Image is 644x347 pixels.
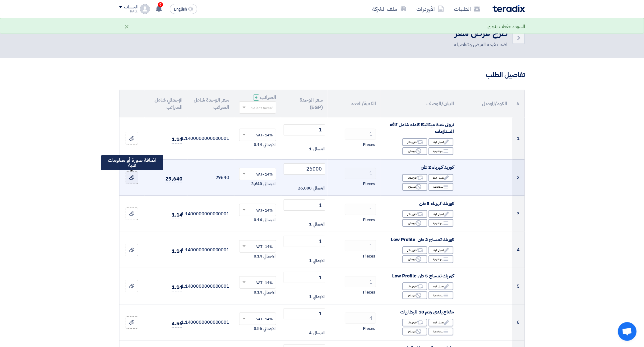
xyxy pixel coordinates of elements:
[429,328,453,336] div: بنود فرعية
[402,183,427,191] div: غير متاح
[254,326,262,332] span: 0.56
[239,313,276,325] ng-select: VAT
[234,90,281,117] th: الضرائب
[512,90,525,117] th: #
[512,304,525,340] td: 6
[165,175,182,183] span: 29,640
[255,94,258,101] span: +
[284,163,326,175] input: أدخل سعر الوحدة
[254,253,262,259] span: 0.14
[411,2,449,16] a: الأوردرات
[390,121,454,135] span: ترولى عدة ميكانيكا كامله شامل كافة المستلزمات
[402,174,427,182] div: اقترح بدائل
[402,255,427,263] div: غير متاح
[402,319,427,326] div: اقترح بدائل
[172,284,183,291] span: 1.14
[172,136,183,144] span: 1.14
[345,204,376,215] input: RFQ_STEP1.ITEMS.2.AMOUNT_TITLE
[402,328,427,336] div: غير متاح
[170,4,197,14] button: English
[363,217,375,223] span: Pieces
[187,304,234,340] td: 1.1400000000000001
[488,23,525,30] div: المسوده حفظت بنجاح
[144,90,187,117] th: الإجمالي شامل الضرائب
[381,90,459,117] th: البيان/الوصف
[402,210,427,218] div: اقترح بدائل
[124,23,129,30] div: ×
[254,217,262,223] span: 0.14
[239,168,276,180] ng-select: VAT
[429,147,453,155] div: بنود فرعية
[421,164,454,171] span: كوريد كهرباء 2 طن
[187,196,234,232] td: 1.1400000000000001
[239,204,276,216] ng-select: VAT
[392,272,454,279] span: كوريك تمساح 5 طن Low Profile
[313,330,325,336] span: الاجمالي
[140,4,150,14] img: profile_test.png
[363,142,375,148] span: Pieces
[429,210,453,218] div: تعديل البند
[263,217,275,223] span: الاجمالي
[402,147,427,155] div: غير متاح
[449,2,485,16] a: الطلبات
[239,240,276,253] ng-select: VAT
[402,291,427,299] div: غير متاح
[363,289,375,295] span: Pieces
[309,294,312,300] span: 1
[363,181,375,187] span: Pieces
[187,117,234,160] td: 1.1400000000000001
[254,289,262,295] span: 0.14
[172,320,183,328] span: 4.56
[101,155,163,170] div: اضافة صورة أو معلومات فنية
[119,10,137,13] div: RADI
[402,282,427,290] div: اقترح بدائل
[187,232,234,268] td: 1.1400000000000001
[309,330,312,336] span: 4
[402,219,427,227] div: غير متاح
[400,308,454,315] span: مفتاح بلدى رقم 10 للبطاريات
[187,268,234,304] td: 1.1400000000000001
[187,90,234,117] th: سعر الوحدة شامل الضرائب
[391,236,454,243] span: كوريك تمساح 2 طن Low Profile
[512,232,525,268] td: 4
[429,138,453,146] div: تعديل البند
[429,291,453,299] div: بنود فرعية
[512,268,525,304] td: 5
[429,319,453,326] div: تعديل البند
[172,211,183,219] span: 1.14
[298,185,312,191] span: 26,000
[618,322,637,341] div: Open chat
[284,236,326,247] input: أدخل سعر الوحدة
[263,326,275,332] span: الاجمالي
[367,2,411,16] a: ملف الشركة
[345,129,376,140] input: RFQ_STEP1.ITEMS.2.AMOUNT_TITLE
[309,221,312,227] span: 1
[124,5,137,10] div: الحساب
[345,240,376,251] input: RFQ_STEP1.ITEMS.2.AMOUNT_TITLE
[429,183,453,191] div: بنود فرعية
[345,313,376,324] input: RFQ_STEP1.ITEMS.2.AMOUNT_TITLE
[459,90,512,117] th: الكود/الموديل
[402,246,427,254] div: اقترح بدائل
[429,174,453,182] div: تعديل البند
[172,248,183,255] span: 1.14
[345,276,376,287] input: RFQ_STEP1.ITEMS.2.AMOUNT_TITLE
[263,289,275,295] span: الاجمالي
[429,219,453,227] div: بنود فرعية
[187,159,234,196] td: 29640
[512,117,525,160] td: 1
[454,27,507,39] h2: طرح عرض سعر
[281,90,328,117] th: سعر الوحدة (EGP)
[284,272,326,283] input: أدخل سعر الوحدة
[158,2,163,7] span: 9
[284,308,326,319] input: أدخل سعر الوحدة
[419,200,454,207] span: كوريك كهرباء 5 طن
[174,7,187,11] span: English
[263,181,275,187] span: الاجمالي
[309,146,312,152] span: 1
[429,255,453,263] div: بنود فرعية
[119,70,525,80] h3: تفاصيل الطلب
[313,146,325,152] span: الاجمالي
[263,253,275,259] span: الاجمالي
[263,142,275,148] span: الاجمالي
